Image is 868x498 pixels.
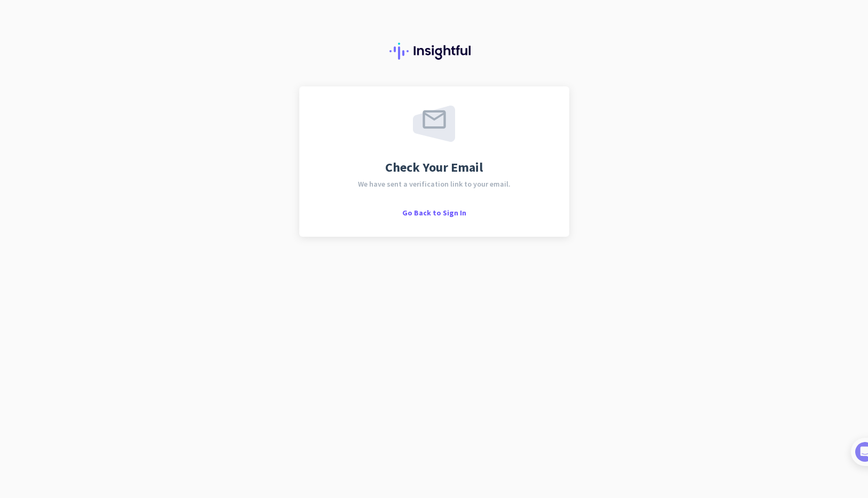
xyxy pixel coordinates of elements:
span: Go Back to Sign In [402,208,466,218]
img: email-sent [413,106,455,142]
span: We have sent a verification link to your email. [358,180,511,188]
span: Check Your Email [385,161,483,174]
img: Insightful [389,43,479,60]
